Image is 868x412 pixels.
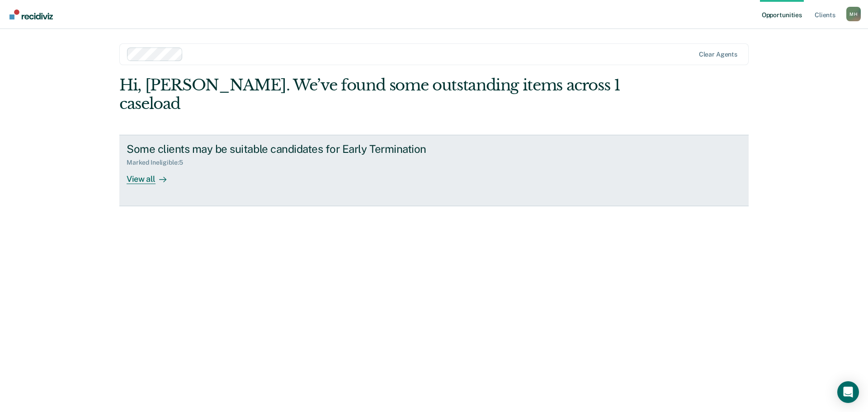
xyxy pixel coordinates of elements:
div: Hi, [PERSON_NAME]. We’ve found some outstanding items across 1 caseload [119,76,623,113]
img: Recidiviz [9,9,53,19]
a: Some clients may be suitable candidates for Early TerminationMarked Ineligible:5View all [119,135,749,206]
div: Some clients may be suitable candidates for Early Termination [127,142,444,156]
div: Open Intercom Messenger [837,381,859,403]
div: Clear agents [699,51,737,58]
button: Profile dropdown button [846,7,861,21]
div: M H [846,7,861,21]
div: View all [127,166,177,184]
div: Marked Ineligible : 5 [127,159,190,166]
